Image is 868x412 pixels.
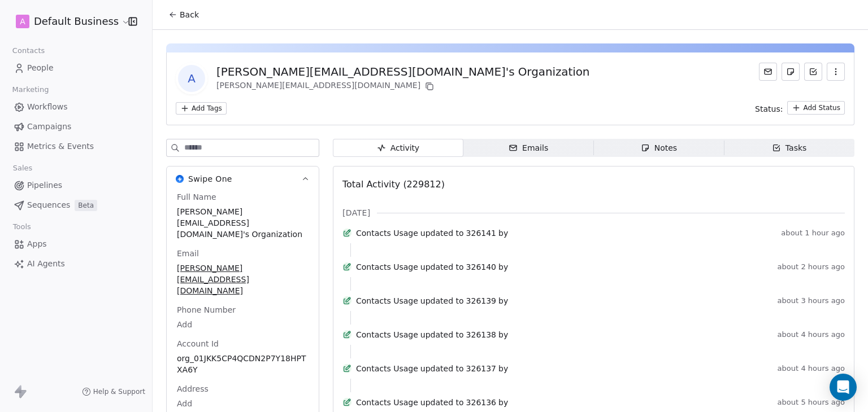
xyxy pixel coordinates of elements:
[420,227,464,239] span: updated to
[20,16,25,27] span: A
[75,200,97,211] span: Beta
[641,142,677,154] div: Notes
[162,5,206,25] button: Back
[509,142,548,154] div: Emails
[420,329,464,340] span: updated to
[778,296,845,305] span: about 3 hours ago
[14,12,120,31] button: ADefault Business
[9,98,143,116] a: Workflows
[8,160,37,177] span: Sales
[27,101,68,113] span: Workflows
[466,397,496,408] span: 326136
[176,175,184,183] img: Swipe One
[498,261,508,273] span: by
[498,227,508,239] span: by
[755,103,783,115] span: Status:
[178,65,205,92] span: a
[498,363,508,374] span: by
[778,364,845,373] span: about 4 hours ago
[27,62,54,74] span: People
[9,117,143,136] a: Campaigns
[27,179,62,191] span: Pipelines
[466,227,496,239] span: 326141
[175,338,221,349] span: Account Id
[9,255,143,273] a: AI Agents
[9,137,143,156] a: Metrics & Events
[342,207,370,218] span: [DATE]
[466,295,496,306] span: 326139
[9,235,143,253] a: Apps
[356,295,418,306] span: Contacts Usage
[175,248,201,259] span: Email
[356,397,418,408] span: Contacts Usage
[356,261,418,273] span: Contacts Usage
[177,262,309,296] span: [PERSON_NAME][EMAIL_ADDRESS][DOMAIN_NAME]
[177,398,309,409] span: Add
[420,295,464,306] span: updated to
[498,397,508,408] span: by
[9,196,143,214] a: SequencesBeta
[176,102,227,115] button: Add Tags
[216,80,589,93] div: [PERSON_NAME][EMAIL_ADDRESS][DOMAIN_NAME]
[27,258,65,270] span: AI Agents
[342,179,445,190] span: Total Activity (229812)
[420,397,464,408] span: updated to
[8,218,36,235] span: Tools
[778,398,845,407] span: about 5 hours ago
[778,262,845,271] span: about 2 hours ago
[781,229,845,238] span: about 1 hour ago
[167,166,319,191] button: Swipe OneSwipe One
[7,81,54,98] span: Marketing
[34,14,119,29] span: Default Business
[188,173,232,185] span: Swipe One
[216,64,589,80] div: [PERSON_NAME][EMAIL_ADDRESS][DOMAIN_NAME]'s Organization
[420,363,464,374] span: updated to
[177,319,309,330] span: Add
[498,329,508,340] span: by
[27,199,70,211] span: Sequences
[7,42,50,59] span: Contacts
[772,142,807,154] div: Tasks
[778,330,845,339] span: about 4 hours ago
[175,383,211,395] span: Address
[9,59,143,77] a: People
[27,141,94,152] span: Metrics & Events
[466,363,496,374] span: 326137
[466,261,496,273] span: 326140
[498,295,508,306] span: by
[93,387,145,396] span: Help & Support
[356,363,418,374] span: Contacts Usage
[177,353,309,375] span: org_01JKK5CP4QCDN2P7Y18HPTXA6Y
[175,304,238,315] span: Phone Number
[9,176,143,195] a: Pipelines
[82,387,145,396] a: Help & Support
[177,206,309,240] span: [PERSON_NAME][EMAIL_ADDRESS][DOMAIN_NAME]'s Organization
[180,9,199,20] span: Back
[420,261,464,273] span: updated to
[356,227,418,239] span: Contacts Usage
[27,238,47,250] span: Apps
[27,121,71,133] span: Campaigns
[175,191,219,203] span: Full Name
[466,329,496,340] span: 326138
[356,329,418,340] span: Contacts Usage
[787,101,845,115] button: Add Status
[830,374,857,401] div: Open Intercom Messenger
